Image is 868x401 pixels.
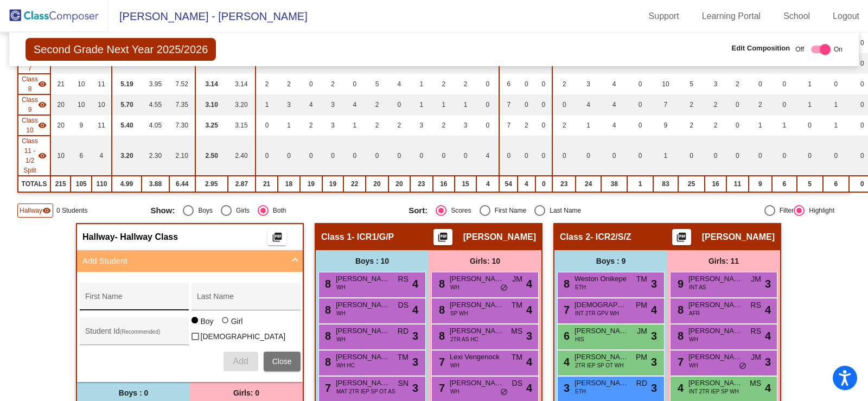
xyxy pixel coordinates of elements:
[795,44,804,54] span: Off
[38,121,47,130] mat-icon: visibility
[535,74,553,94] td: 0
[322,278,331,290] span: 8
[726,115,748,136] td: 0
[38,100,47,109] mat-icon: visibility
[50,136,71,176] td: 10
[476,115,499,136] td: 0
[228,74,256,94] td: 3.14
[797,94,823,115] td: 1
[627,115,653,136] td: 0
[455,136,476,176] td: 0
[142,176,169,192] td: 3.88
[108,8,308,25] span: [PERSON_NAME] - [PERSON_NAME]
[653,94,678,115] td: 7
[433,176,455,192] td: 16
[751,326,761,337] span: RS
[410,115,433,136] td: 3
[561,278,570,290] span: 8
[636,300,647,311] span: PM
[476,136,499,176] td: 4
[322,115,344,136] td: 3
[636,273,647,285] span: TM
[256,176,278,192] td: 21
[169,74,195,94] td: 7.52
[256,94,278,115] td: 1
[450,309,468,317] span: SP WH
[651,276,657,292] span: 3
[433,229,452,245] button: Print Students Details
[25,38,216,61] span: Second Grade Next Year 2025/2026
[823,74,849,94] td: 0
[343,136,366,176] td: 0
[388,74,410,94] td: 4
[336,309,346,317] span: WH
[398,326,409,337] span: RD
[316,250,429,272] div: Boys : 10
[92,94,112,115] td: 10
[278,115,300,136] td: 1
[552,74,576,94] td: 2
[749,115,773,136] td: 1
[824,8,868,25] a: Logout
[20,206,42,215] span: Hallway
[765,302,771,318] span: 4
[637,326,647,337] span: JM
[499,115,518,136] td: 7
[278,74,300,94] td: 2
[398,273,409,285] span: RS
[22,95,38,114] span: Class 9
[433,136,455,176] td: 0
[675,304,684,316] span: 8
[336,283,346,291] span: WH
[512,300,522,311] span: TM
[640,8,688,25] a: Support
[82,232,115,243] span: Hallway
[398,300,409,311] span: DS
[278,94,300,115] td: 3
[322,74,344,94] td: 2
[653,115,678,136] td: 9
[115,232,178,243] span: - Hallway Class
[366,136,388,176] td: 0
[518,94,535,115] td: 0
[651,328,657,344] span: 3
[112,176,142,192] td: 4.99
[343,115,366,136] td: 1
[194,206,213,215] div: Boys
[689,283,706,291] span: INT AS
[343,176,366,192] td: 22
[38,80,47,88] mat-icon: visibility
[300,136,322,176] td: 0
[535,136,553,176] td: 0
[526,328,532,344] span: 3
[678,176,705,192] td: 25
[702,232,775,243] span: [PERSON_NAME]
[775,206,794,215] div: Filter
[71,94,92,115] td: 10
[18,176,50,192] td: TOTALS
[433,94,455,115] td: 1
[500,284,508,292] span: do_not_disturb_alt
[321,232,352,243] span: Class 1
[228,94,256,115] td: 3.20
[228,115,256,136] td: 3.15
[233,357,248,366] span: Add
[388,115,410,136] td: 2
[653,136,678,176] td: 1
[526,302,532,318] span: 4
[499,74,518,94] td: 6
[42,206,51,215] mat-icon: visibility
[409,205,659,216] mat-radio-group: Select an option
[678,94,705,115] td: 2
[749,176,773,192] td: 9
[526,276,532,292] span: 4
[518,74,535,94] td: 0
[575,309,619,317] span: INT 2TR GPV WH
[22,136,38,175] span: Class 11 - 1/2 Split
[627,176,653,192] td: 1
[775,8,819,25] a: School
[150,206,175,215] span: Show:
[688,273,743,284] span: [PERSON_NAME]
[18,94,50,115] td: Erin Seibert - Seibert
[751,273,761,285] span: JM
